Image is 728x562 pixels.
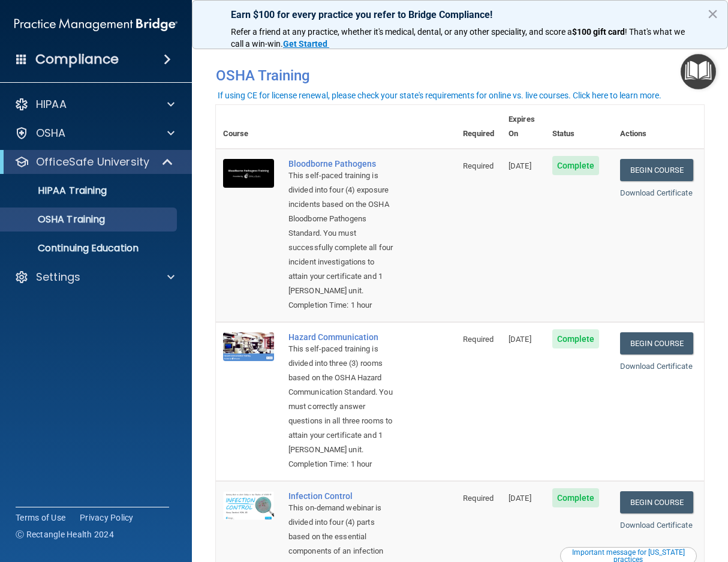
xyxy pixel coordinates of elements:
[231,9,689,20] p: Earn $100 for every practice you refer to Bridge Compliance!
[36,270,80,284] p: Settings
[231,27,572,37] span: Refer a friend at any practice, whether it's medical, dental, or any other speciality, and score a
[620,159,693,181] a: Begin Course
[16,512,65,524] a: Terms of Use
[552,156,600,175] span: Complete
[288,342,396,457] div: This self-paced training is divided into three (3) rooms based on the OSHA Hazard Communication S...
[14,155,174,169] a: OfficeSafe University
[613,105,704,149] th: Actions
[8,214,105,226] p: OSHA Training
[545,105,613,149] th: Status
[283,39,329,49] a: Get Started
[456,105,501,149] th: Required
[8,185,107,197] p: HIPAA Training
[552,488,600,507] span: Complete
[36,155,149,169] p: OfficeSafe University
[14,13,178,37] img: PMB logo
[509,161,531,170] span: [DATE]
[463,161,494,170] span: Required
[288,457,396,471] div: Completion Time: 1 hour
[288,298,396,312] div: Completion Time: 1 hour
[231,27,687,49] span: ! That's what we call a win-win.
[288,332,396,342] a: Hazard Communication
[218,91,661,100] div: If using CE for license renewal, please check your state's requirements for online vs. live cours...
[552,329,600,348] span: Complete
[620,188,693,197] a: Download Certificate
[283,39,327,49] strong: Get Started
[36,97,67,112] p: HIPAA
[509,494,531,503] span: [DATE]
[288,169,396,298] div: This self-paced training is divided into four (4) exposure incidents based on the OSHA Bloodborne...
[620,332,693,354] a: Begin Course
[35,51,119,68] h4: Compliance
[8,242,172,254] p: Continuing Education
[14,270,175,284] a: Settings
[463,335,494,344] span: Required
[620,491,693,513] a: Begin Course
[16,528,114,540] span: Ⓒ Rectangle Health 2024
[14,97,175,112] a: HIPAA
[707,4,718,23] button: Close
[216,105,281,149] th: Course
[572,27,625,37] strong: $100 gift card
[80,512,134,524] a: Privacy Policy
[463,494,494,503] span: Required
[14,126,175,140] a: OSHA
[288,159,396,169] a: Bloodborne Pathogens
[620,521,693,530] a: Download Certificate
[509,335,531,344] span: [DATE]
[36,126,66,140] p: OSHA
[216,89,663,101] button: If using CE for license renewal, please check your state's requirements for online vs. live cours...
[501,105,545,149] th: Expires On
[288,491,396,501] a: Infection Control
[620,362,693,371] a: Download Certificate
[681,54,716,89] button: Open Resource Center
[216,67,704,84] h4: OSHA Training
